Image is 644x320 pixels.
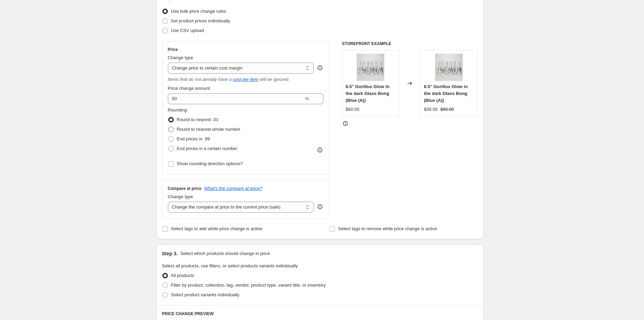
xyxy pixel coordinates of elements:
[346,84,390,103] span: 6.5" Gorillux Glow in the dark Glass Bong (Blue (A))
[316,64,323,71] div: help
[168,93,304,104] input: 50
[168,55,193,60] span: Change type
[180,250,270,257] p: Select which products should change in price
[171,292,239,297] span: Select product variants individually
[440,106,454,113] strike: $60.00
[204,186,262,191] button: What's the compare at price?
[168,107,187,113] span: Rounding
[177,146,237,151] span: End prices in a certain number
[171,28,204,33] span: Use CSV upload
[260,77,290,82] i: will be ignored.
[171,9,226,14] span: Use bulk price change rules
[177,127,240,132] span: Round to nearest whole number
[346,106,359,113] div: $60.00
[177,117,218,122] span: Round to nearest .01
[316,203,323,210] div: help
[168,186,202,191] h3: Compare at price
[435,54,463,81] img: 20250710-1-13_80x.jpg
[171,273,194,278] span: All products
[424,84,468,103] span: 6.5" Gorillux Glow in the dark Glass Bong (Blue (A))
[168,47,178,52] h3: Price
[305,96,309,101] span: %
[177,136,210,141] span: End prices in .99
[357,54,384,81] img: 20250710-1-13_80x.jpg
[171,18,230,23] span: Set product prices individually
[338,226,437,231] span: Select tags to remove while price change is active
[424,106,438,113] div: $39.00
[177,161,243,166] span: Show rounding direction options?
[162,311,478,317] h6: PRICE CHANGE PREVIEW
[162,250,178,257] h2: Step 3.
[168,194,193,199] span: Change type
[162,263,298,268] span: Select all products, use filters, or select products variants individually
[233,77,258,82] a: cost per item
[168,86,210,91] span: Price change amount
[168,77,232,82] i: Items that do not already have a
[171,282,326,288] span: Filter by product, collection, tag, vendor, product type, variant title, or inventory
[342,41,478,46] h6: STOREFRONT EXAMPLE
[171,226,262,231] span: Select tags to add while price change is active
